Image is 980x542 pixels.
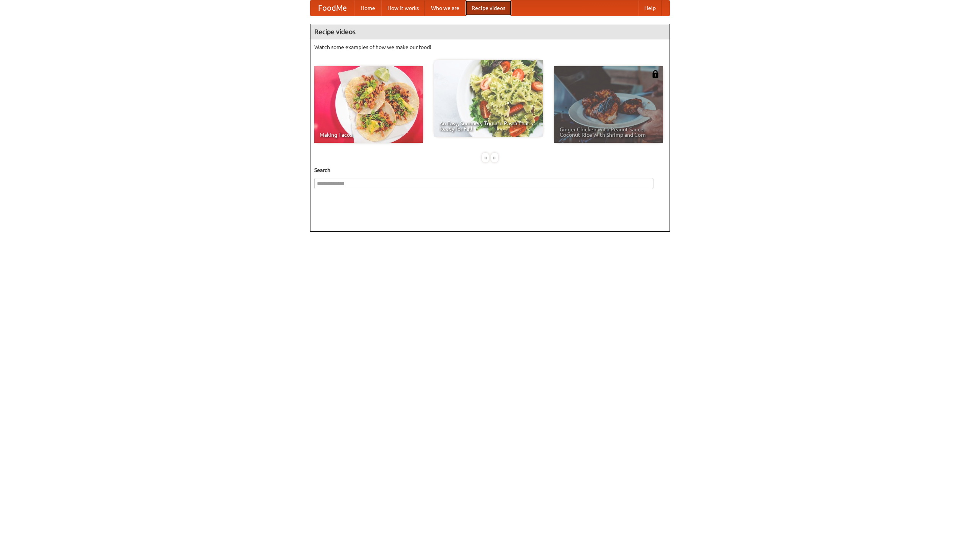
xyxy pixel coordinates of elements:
a: An Easy, Summery Tomato Pasta That's Ready for Fall [434,60,543,137]
a: Recipe videos [465,0,511,16]
a: Help [638,0,662,16]
div: « [482,153,489,162]
span: An Easy, Summery Tomato Pasta That's Ready for Fall [439,121,537,131]
a: Making Tacos [314,66,423,143]
h4: Recipe videos [310,24,670,39]
a: FoodMe [310,0,354,16]
div: » [491,153,498,162]
img: 483408.png [652,70,659,78]
span: Making Tacos [320,132,418,138]
a: Home [354,0,381,16]
a: Who we are [425,0,465,16]
p: Watch some examples of how we make our food! [314,43,666,51]
h5: Search [314,166,666,174]
a: How it works [381,0,425,16]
